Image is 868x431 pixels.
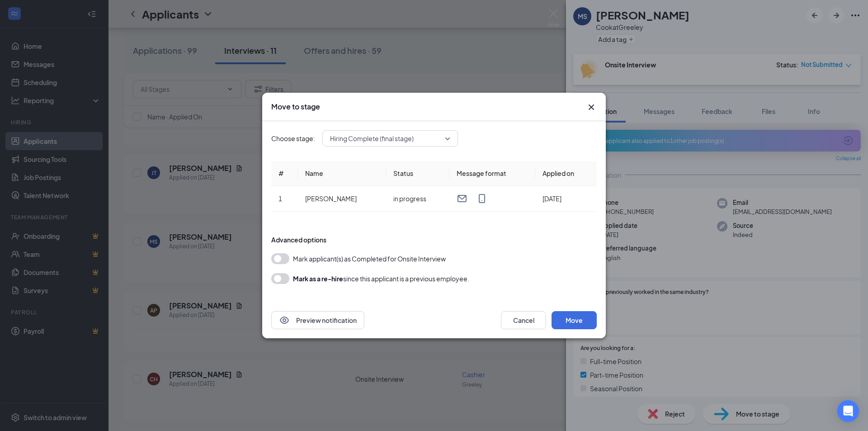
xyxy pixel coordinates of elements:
div: since this applicant is a previous employee. [293,273,469,284]
th: Status [386,161,449,186]
div: Open Intercom Messenger [837,400,859,422]
h3: Move to stage [271,102,320,112]
td: [PERSON_NAME] [298,186,386,212]
span: Choose stage: [271,133,315,143]
th: # [271,161,298,186]
button: Close [586,102,597,113]
button: Cancel [501,311,546,329]
td: [DATE] [535,186,597,212]
span: 1 [278,194,282,203]
b: Mark as a re-hire [293,275,343,283]
div: Advanced options [271,235,597,244]
th: Name [298,161,386,186]
svg: Cross [586,102,597,113]
button: EyePreview notification [271,311,364,329]
svg: Eye [279,315,290,326]
span: Mark applicant(s) as Completed for Onsite Interview [293,253,446,264]
th: Message format [449,161,535,186]
svg: MobileSms [476,193,487,204]
th: Applied on [535,161,597,186]
svg: Email [457,193,467,204]
span: Hiring Complete (final stage) [330,132,414,145]
button: Move [552,311,597,329]
td: in progress [386,186,449,212]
